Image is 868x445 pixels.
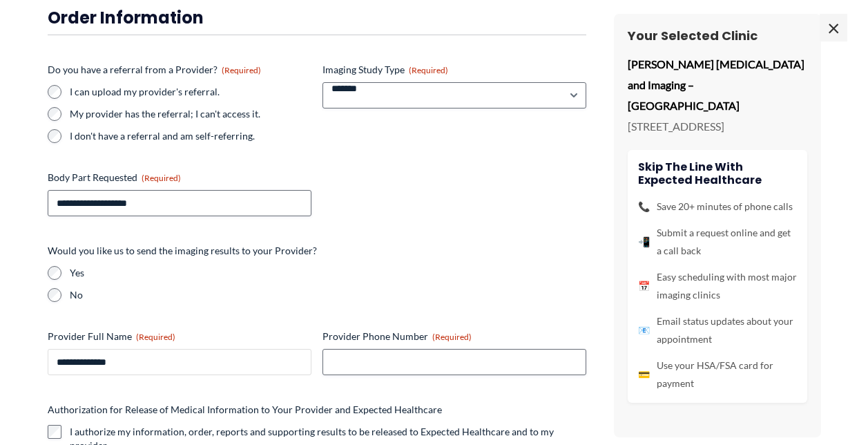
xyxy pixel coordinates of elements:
[628,116,807,137] p: [STREET_ADDRESS]
[638,198,650,216] span: 📞
[136,332,175,342] span: (Required)
[638,160,797,187] h4: Skip the line with Expected Healthcare
[638,277,650,295] span: 📅
[48,244,317,258] legend: Would you like us to send the imaging results to your Provider?
[628,54,807,115] p: [PERSON_NAME] [MEDICAL_DATA] and Imaging – [GEOGRAPHIC_DATA]
[70,107,311,121] label: My provider has the referral; I can't access it.
[638,321,650,339] span: 📧
[638,224,797,260] li: Submit a request online and get a call back
[48,7,586,28] h3: Order Information
[628,28,807,44] h3: Your Selected Clinic
[322,63,586,77] label: Imaging Study Type
[222,65,261,75] span: (Required)
[638,312,797,348] li: Email status updates about your appointment
[432,332,472,342] span: (Required)
[409,65,448,75] span: (Required)
[70,288,586,302] label: No
[820,14,847,41] span: ×
[70,266,586,280] label: Yes
[48,330,311,343] label: Provider Full Name
[638,233,650,251] span: 📲
[48,63,261,77] legend: Do you have a referral from a Provider?
[638,268,797,304] li: Easy scheduling with most major imaging clinics
[638,198,797,216] li: Save 20+ minutes of phone calls
[70,85,311,99] label: I can upload my provider's referral.
[638,366,650,384] span: 💳
[142,173,181,183] span: (Required)
[48,403,442,417] legend: Authorization for Release of Medical Information to Your Provider and Expected Healthcare
[322,330,586,343] label: Provider Phone Number
[48,171,311,184] label: Body Part Requested
[70,129,311,143] label: I don't have a referral and am self-referring.
[638,357,797,392] li: Use your HSA/FSA card for payment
